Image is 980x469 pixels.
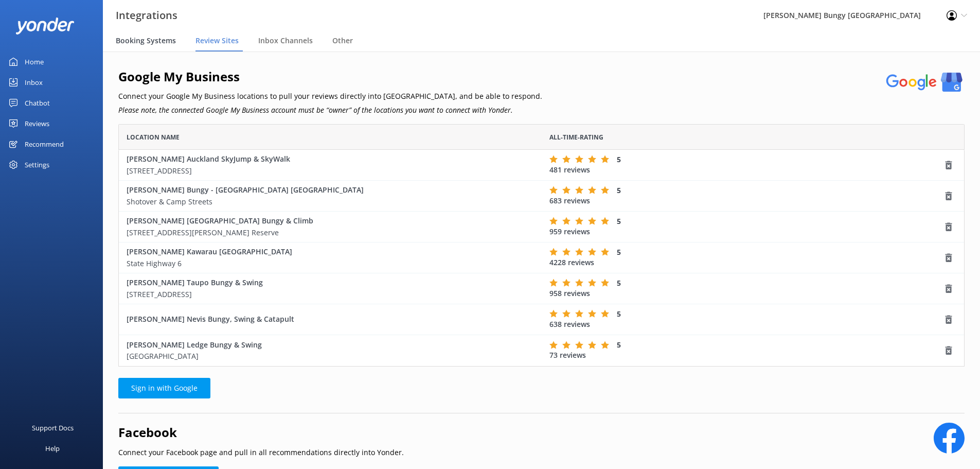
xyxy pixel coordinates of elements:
[127,289,534,300] p: [STREET_ADDRESS]
[617,185,621,195] span: 5
[118,378,210,398] a: Sign in with Google
[127,277,534,300] div: [PERSON_NAME] Taupo Bungy & Swing
[32,418,74,438] div: Support Docs
[617,216,621,226] span: 5
[25,51,44,72] div: Home
[118,105,513,115] i: Please note, the connected Google My Business account must be “owner” of the locations you want t...
[549,185,944,206] div: 683 reviews
[127,227,534,238] p: [STREET_ADDRESS][PERSON_NAME] Reserve
[549,278,944,299] div: 958 reviews
[118,423,404,442] h2: Facebook
[617,154,621,164] span: 5
[127,215,534,238] div: [PERSON_NAME] [GEOGRAPHIC_DATA] Bungy & Climb
[549,132,603,142] span: All-time-rating
[118,67,542,86] h2: Google My Business
[332,36,353,46] span: Other
[25,93,50,113] div: Chatbot
[127,132,180,142] span: Location Name
[45,438,60,459] div: Help
[549,309,944,330] div: 638 reviews
[127,196,534,207] p: Shotover & Camp Streets
[617,340,621,350] span: 5
[116,36,176,46] span: Booking Systems
[25,134,64,154] div: Recommend
[127,339,534,362] div: [PERSON_NAME] Ledge Bungy & Swing
[617,247,621,257] span: 5
[127,351,534,362] p: [GEOGRAPHIC_DATA]
[116,7,177,24] h3: Integrations
[549,216,944,237] div: 959 reviews
[118,447,404,458] p: Connect your Facebook page and pull in all recommendations directly into Yonder.
[127,184,534,207] div: [PERSON_NAME] Bungy - [GEOGRAPHIC_DATA] [GEOGRAPHIC_DATA]
[118,150,965,366] div: grid
[25,113,49,134] div: Reviews
[127,153,534,177] div: [PERSON_NAME] Auckland SkyJump & SkyWalk
[195,36,239,46] span: Review Sites
[617,309,621,319] span: 5
[15,18,75,34] img: yonder-white-logo.png
[127,258,534,269] p: State Highway 6
[549,247,944,268] div: 4228 reviews
[549,340,944,361] div: 73 reviews
[549,154,944,176] div: 481 reviews
[25,72,43,93] div: Inbox
[127,246,534,269] div: [PERSON_NAME] Kawarau [GEOGRAPHIC_DATA]
[258,36,313,46] span: Inbox Channels
[127,314,534,325] div: [PERSON_NAME] Nevis Bungy, Swing & Catapult
[127,165,534,177] p: [STREET_ADDRESS]
[617,278,621,288] span: 5
[118,91,542,102] p: Connect your Google My Business locations to pull your reviews directly into [GEOGRAPHIC_DATA], a...
[25,154,49,175] div: Settings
